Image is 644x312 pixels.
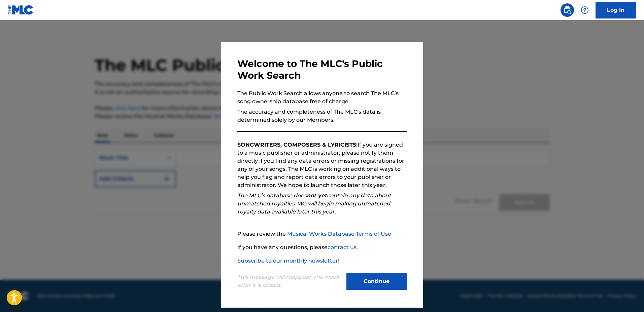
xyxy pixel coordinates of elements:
[581,6,589,14] img: help
[8,5,34,15] img: MLC Logo
[287,231,391,237] a: Musical Works Database Terms of Use
[237,230,407,238] p: Please review the
[307,192,327,199] strong: not yet
[328,244,357,250] a: contact us
[237,58,407,81] h3: Welcome to The MLC's Public Work Search
[237,243,407,251] p: If you have any questions, please .
[563,6,571,14] img: search
[237,258,339,264] a: Subscribe to our monthly newsletter!
[237,142,358,148] strong: SONGWRITERS, COMPOSERS & LYRICISTS:
[237,141,407,189] p: If you are signed to a music publisher or administrator, please notify them directly if you find ...
[237,192,391,215] em: The MLC’s database does contain any data about unmatched royalties. We will begin making unmatche...
[561,3,574,17] a: Public Search
[596,2,636,18] a: Log In
[610,280,644,312] iframe: Chat Widget
[578,3,591,17] div: Help
[237,273,342,289] p: This message will reappear one week after it is closed.
[237,89,407,106] p: The Public Work Search allows anyone to search The MLC’s song ownership database free of charge.
[346,273,407,290] button: Continue
[237,108,407,124] p: The accuracy and completeness of The MLC’s data is determined solely by our Members.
